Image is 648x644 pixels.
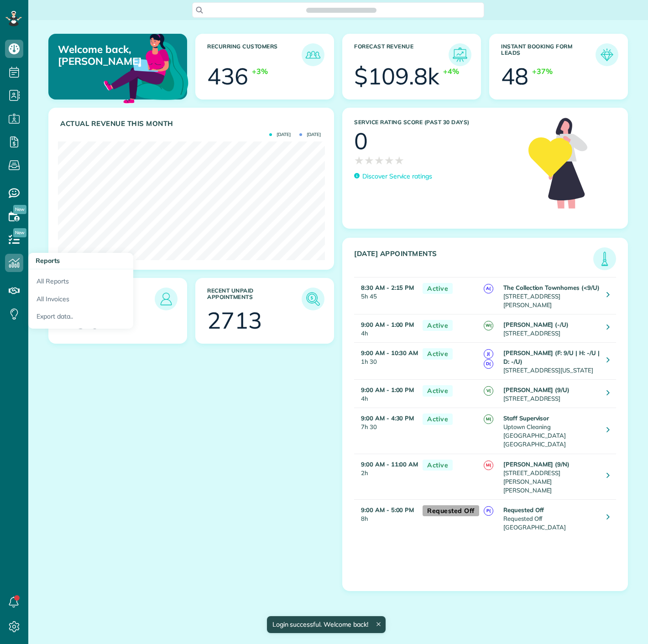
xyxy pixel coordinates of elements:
[423,460,453,471] span: Active
[501,277,600,314] td: [STREET_ADDRESS][PERSON_NAME]
[451,46,469,64] img: icon_forecast_revenue-8c13a41c7ed35a8dcfafea3cbb826a0462acb37728057bba2d056411b612bbbe.png
[28,290,133,308] a: All Invoices
[13,228,26,237] span: New
[362,172,432,181] p: Discover Service ratings
[354,454,418,499] td: 2h
[60,309,101,332] div: 136
[598,46,616,64] img: icon_form_leads-04211a6a04a5b2264e4ee56bc0799ec3eb69b7e499cbb523a139df1d13a81ae0.png
[503,349,600,365] strong: [PERSON_NAME] (F: 9/U | H: -/U | D: -/U)
[361,386,414,393] strong: 9:00 AM - 1:00 PM
[354,152,364,168] span: ★
[364,152,374,168] span: ★
[503,386,570,393] strong: [PERSON_NAME] (9/U)
[484,284,493,293] span: A(
[354,408,418,454] td: 7h 30
[58,43,141,68] p: Welcome back, [PERSON_NAME]!
[443,66,459,77] div: +4%
[361,461,418,468] strong: 9:00 AM - 11:00 AM
[299,132,321,137] span: [DATE]
[503,284,600,291] strong: The Collection Townhomes (<9/U)
[207,288,302,310] h3: Recent unpaid appointments
[304,290,322,308] img: icon_unpaid_appointments-47b8ce3997adf2238b356f14209ab4cced10bd1f174958f3ca8f1d0dd7fffeee.png
[423,283,453,294] span: Active
[374,152,384,168] span: ★
[501,380,600,408] td: [STREET_ADDRESS]
[361,414,414,422] strong: 9:00 AM - 4:30 PM
[423,505,479,517] span: Requested Off
[354,342,418,379] td: 1h 30
[423,320,453,331] span: Active
[361,506,414,513] strong: 9:00 AM - 5:00 PM
[102,23,190,112] img: dashboard_welcome-42a62b7d889689a78055ac9021e634bf52bae3f8056760290aed330b23ab8690.png
[354,499,418,536] td: 8h
[354,314,418,342] td: 4h
[354,65,439,88] div: $109.8k
[36,257,60,265] span: Reports
[354,277,418,314] td: 5h 45
[354,250,593,270] h3: [DATE] Appointments
[361,321,414,328] strong: 9:00 AM - 1:00 PM
[394,152,404,168] span: ★
[423,348,453,360] span: Active
[157,290,175,308] img: icon_leads-1bed01f49abd5b7fead27621c3d59655bb73ed531f8eeb49469d10e621d6b896.png
[501,43,596,66] h3: Instant Booking Form Leads
[354,380,418,408] td: 4h
[484,461,493,470] span: M(
[354,119,519,126] h3: Service Rating score (past 30 days)
[423,414,453,425] span: Active
[304,46,322,64] img: icon_recurring_customers-cf858462ba22bcd05b5a5880d41d6543d210077de5bb9ebc9590e49fd87d84ed.png
[484,506,493,516] span: P(
[361,349,418,356] strong: 9:00 AM - 10:30 AM
[315,5,367,15] span: Search ZenMaid…
[501,454,600,499] td: [STREET_ADDRESS][PERSON_NAME][PERSON_NAME]
[501,342,600,379] td: [STREET_ADDRESS][US_STATE]
[503,414,549,422] strong: Staff Supervisor
[207,65,248,88] div: 436
[207,43,302,66] h3: Recurring Customers
[501,499,600,536] td: Requested Off [GEOGRAPHIC_DATA]
[484,386,493,396] span: V(
[354,172,432,181] a: Discover Service ratings
[503,506,544,513] strong: Requested Off
[423,385,453,397] span: Active
[384,152,394,168] span: ★
[267,616,385,633] div: Login successful. Welcome back!
[501,65,528,88] div: 48
[484,349,493,359] span: J(
[503,321,569,328] strong: [PERSON_NAME] (-/U)
[484,359,493,369] span: D(
[252,66,268,77] div: +3%
[501,408,600,454] td: Uptown Cleaning [GEOGRAPHIC_DATA] [GEOGRAPHIC_DATA]
[503,461,570,468] strong: [PERSON_NAME] (9/N)
[361,284,414,291] strong: 8:30 AM - 2:15 PM
[354,130,368,152] div: 0
[596,250,614,268] img: icon_todays_appointments-901f7ab196bb0bea1936b74009e4eb5ffbc2d2711fa7634e0d609ed5ef32b18b.png
[207,309,262,332] div: 2713
[532,66,553,77] div: +37%
[60,120,324,128] h3: Actual Revenue this month
[28,308,133,329] a: Export data..
[354,43,449,66] h3: Forecast Revenue
[484,321,493,330] span: W(
[28,269,133,290] a: All Reports
[269,132,291,137] span: [DATE]
[13,205,26,214] span: New
[484,414,493,424] span: M(
[501,314,600,342] td: [STREET_ADDRESS]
